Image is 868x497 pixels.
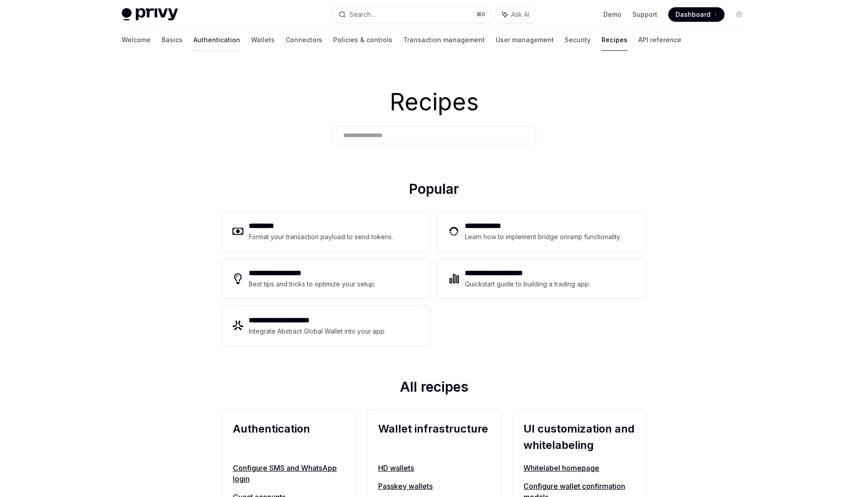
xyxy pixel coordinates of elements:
a: Basics [162,29,182,51]
h2: UI customization and whitelabeling [523,421,635,453]
h2: All recipes [222,379,646,399]
span: ⌘ K [476,11,486,18]
span: Dashboard [676,10,710,19]
div: Best tips and tricks to optimize your setup. [249,279,377,290]
img: light logo [122,8,178,21]
div: Search... [350,9,375,20]
div: Quickstart guide to building a trading app. [465,279,591,290]
button: Ask AI [496,6,536,23]
h2: Authentication [233,421,345,453]
span: Ask AI [511,10,529,19]
a: Policies & controls [333,29,392,51]
a: Demo [603,10,621,19]
a: Recipes [602,29,627,51]
a: Whitelabel homepage [523,463,635,473]
a: **** **** ***Learn how to implement bridge onramp functionality. [438,212,646,251]
a: API reference [638,29,681,51]
a: Security [565,29,591,51]
a: Support [632,10,657,19]
button: Search...⌘K [332,6,491,23]
a: Wallets [251,29,275,51]
a: HD wallets [378,463,490,473]
a: Dashboard [668,7,725,22]
a: Transaction management [403,29,485,51]
h2: Wallet infrastructure [378,421,490,453]
h2: Popular [222,181,646,201]
a: Passkey wallets [378,481,490,492]
div: Learn how to implement bridge onramp functionality. [465,231,624,242]
a: Authentication [193,29,240,51]
a: Configure SMS and WhatsApp login [233,463,345,484]
a: User management [496,29,554,51]
div: Integrate Abstract Global Wallet into your app. [249,326,387,337]
div: Format your transaction payload to send tokens. [249,231,394,242]
a: Connectors [286,29,322,51]
a: Welcome [122,29,151,51]
button: Toggle dark mode [732,7,746,22]
a: **** ****Format your transaction payload to send tokens. [222,212,430,251]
